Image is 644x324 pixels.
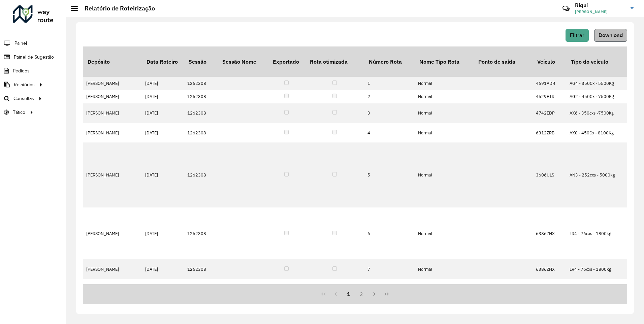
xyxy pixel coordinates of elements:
[83,259,142,279] td: [PERSON_NAME]
[533,123,566,142] td: 6312ZRB
[83,123,142,142] td: [PERSON_NAME]
[364,46,415,77] th: Número Rota
[142,90,184,103] td: [DATE]
[184,142,218,207] td: 1262308
[83,46,142,77] th: Depósito
[575,2,625,8] h3: Riqui
[415,103,474,123] td: Normal
[184,90,218,103] td: 1262308
[364,207,415,259] td: 6
[13,109,25,116] span: Tático
[364,103,415,123] td: 3
[184,103,218,123] td: 1262308
[184,207,218,259] td: 1262308
[142,77,184,90] td: [DATE]
[415,279,474,299] td: Normal
[566,77,625,90] td: AG4 - 350Cx - 5500Kg
[14,81,35,88] span: Relatórios
[559,1,573,16] a: Contato Rápido
[594,29,627,42] button: Download
[364,77,415,90] td: 1
[83,90,142,103] td: [PERSON_NAME]
[533,77,566,90] td: 4691ADR
[533,90,566,103] td: 4529BTR
[305,46,364,77] th: Rota otimizada
[415,123,474,142] td: Normal
[533,259,566,279] td: 6386ZHX
[142,142,184,207] td: [DATE]
[570,32,584,38] span: Filtrar
[142,123,184,142] td: [DATE]
[342,288,355,300] button: 1
[142,46,184,77] th: Data Roteiro
[142,207,184,259] td: [DATE]
[415,46,474,77] th: Nome Tipo Rota
[533,142,566,207] td: 3606ULS
[380,288,393,300] button: Last Page
[184,123,218,142] td: 1262308
[566,259,625,279] td: LR4 - 76cxs - 1800kg
[184,46,218,77] th: Sessão
[14,40,27,47] span: Painel
[566,123,625,142] td: AX0 - 450Cx - 8100Kg
[566,103,625,123] td: AX6 - 350cxs -7500kg
[566,142,625,207] td: AN3 - 252cxs - 5000kg
[364,279,415,299] td: 8
[78,5,155,12] h2: Relatório de Roteirização
[142,279,184,299] td: [DATE]
[83,207,142,259] td: [PERSON_NAME]
[14,54,54,61] span: Painel de Sugestão
[83,142,142,207] td: [PERSON_NAME]
[184,279,218,299] td: 1262308
[184,259,218,279] td: 1262308
[355,288,368,300] button: 2
[533,103,566,123] td: 4742EDP
[218,46,268,77] th: Sessão Nome
[575,9,625,15] span: [PERSON_NAME]
[415,207,474,259] td: Normal
[533,46,566,77] th: Veículo
[364,259,415,279] td: 7
[364,142,415,207] td: 5
[13,67,30,74] span: Pedidos
[364,123,415,142] td: 4
[533,279,566,299] td: 4538NLL
[184,77,218,90] td: 1262308
[566,279,625,299] td: AG3 - 450Cx - 7500Kg
[142,103,184,123] td: [DATE]
[142,259,184,279] td: [DATE]
[533,207,566,259] td: 6386ZHX
[599,32,623,38] span: Download
[566,90,625,103] td: AG2 - 450Cx - 7500Kg
[474,46,533,77] th: Ponto de saída
[415,259,474,279] td: Normal
[566,29,589,42] button: Filtrar
[566,207,625,259] td: LR4 - 76cxs - 1800kg
[364,90,415,103] td: 2
[368,288,381,300] button: Next Page
[83,77,142,90] td: [PERSON_NAME]
[415,90,474,103] td: Normal
[13,95,34,102] span: Consultas
[415,142,474,207] td: Normal
[566,46,625,77] th: Tipo do veículo
[415,77,474,90] td: Normal
[83,103,142,123] td: [PERSON_NAME]
[83,279,142,299] td: [PERSON_NAME]
[268,46,305,77] th: Exportado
